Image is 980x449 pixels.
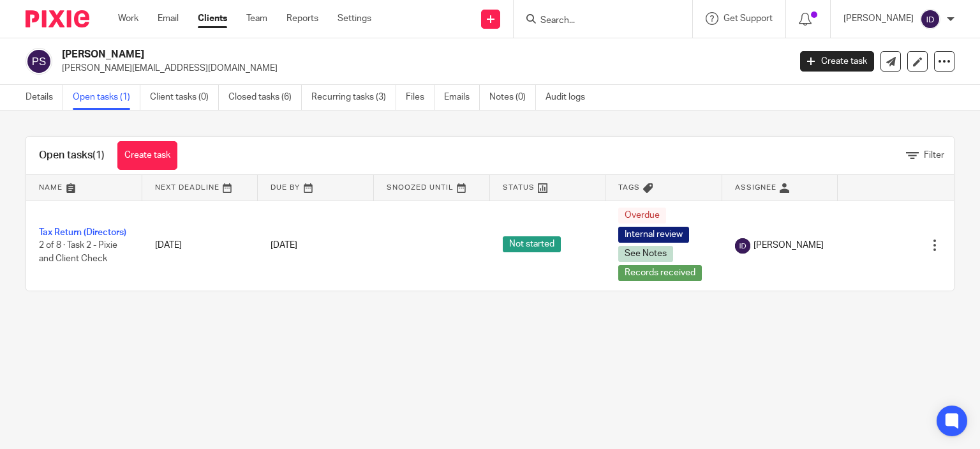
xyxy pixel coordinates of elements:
[387,184,454,191] span: Snoozed Until
[724,14,773,23] span: Get Support
[618,208,666,224] span: Overdue
[198,12,227,25] a: Clients
[735,238,750,254] img: svg%3E
[150,85,219,110] a: Client tasks (0)
[920,9,940,29] img: svg%3E
[117,141,177,170] a: Create task
[26,48,52,75] img: svg%3E
[539,15,654,27] input: Search
[843,12,914,25] p: [PERSON_NAME]
[503,236,561,252] span: Not started
[338,12,371,25] a: Settings
[158,12,179,25] a: Email
[618,227,689,243] span: Internal review
[246,12,267,25] a: Team
[618,184,640,191] span: Tags
[444,85,480,110] a: Emails
[618,265,702,281] span: Records received
[93,150,105,160] span: (1)
[924,151,944,160] span: Filter
[271,241,297,250] span: [DATE]
[286,12,318,25] a: Reports
[546,85,595,110] a: Audit logs
[800,51,874,72] a: Create task
[39,228,126,237] a: Tax Return (Directors)
[62,62,781,75] p: [PERSON_NAME][EMAIL_ADDRESS][DOMAIN_NAME]
[62,48,637,61] h2: [PERSON_NAME]
[118,12,138,25] a: Work
[39,241,117,263] span: 2 of 8 · Task 2 - Pixie and Client Check
[26,85,63,110] a: Details
[754,239,824,252] span: [PERSON_NAME]
[26,10,89,27] img: Pixie
[503,184,535,191] span: Status
[142,201,258,291] td: [DATE]
[311,85,396,110] a: Recurring tasks (3)
[618,246,673,262] span: See Notes
[39,149,105,162] h1: Open tasks
[489,85,536,110] a: Notes (0)
[406,85,434,110] a: Files
[73,85,140,110] a: Open tasks (1)
[228,85,302,110] a: Closed tasks (6)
